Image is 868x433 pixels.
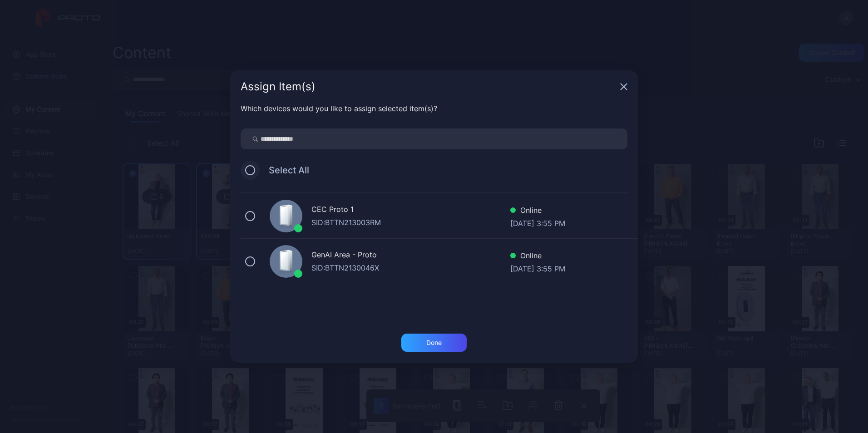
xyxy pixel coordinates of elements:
[311,249,510,262] div: GenAI Area - Proto
[510,250,565,263] div: Online
[510,263,565,272] div: [DATE] 3:55 PM
[311,217,510,228] div: SID: BTTN213003RM
[260,165,309,176] span: Select All
[510,218,565,227] div: [DATE] 3:55 PM
[241,103,627,114] div: Which devices would you like to assign selected item(s)?
[311,262,510,273] div: SID: BTTN2130046X
[311,204,510,217] div: CEC Proto 1
[426,339,442,346] div: Done
[510,205,565,218] div: Online
[241,81,616,92] div: Assign Item(s)
[401,334,467,352] button: Done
